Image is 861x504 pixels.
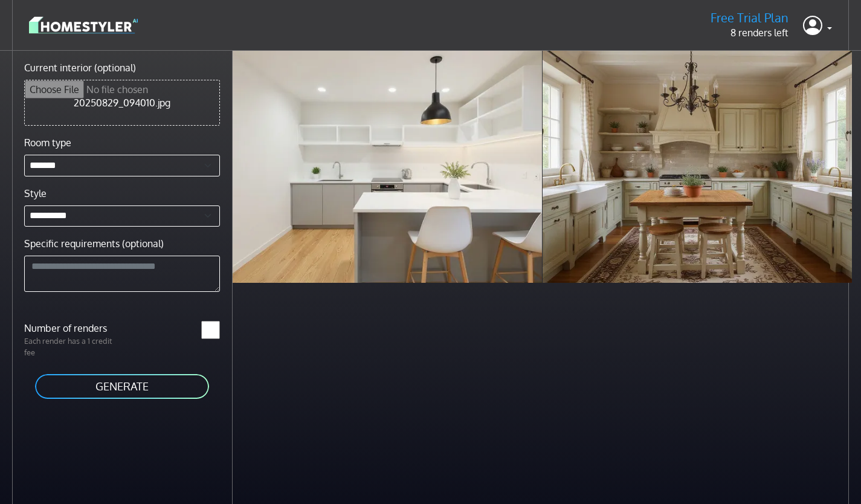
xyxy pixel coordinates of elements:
[24,236,164,251] label: Specific requirements (optional)
[29,15,138,36] img: logo-3de290ba35641baa71223ecac5eacb59cb85b4c7fdf211dc9aaecaaee71ea2f8.svg
[711,10,788,25] h5: Free Trial Plan
[17,335,122,358] p: Each render has a 1 credit fee
[711,25,788,40] p: 8 renders left
[17,321,122,335] label: Number of renders
[24,60,136,75] label: Current interior (optional)
[24,135,71,150] label: Room type
[34,373,210,400] button: GENERATE
[24,186,47,201] label: Style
